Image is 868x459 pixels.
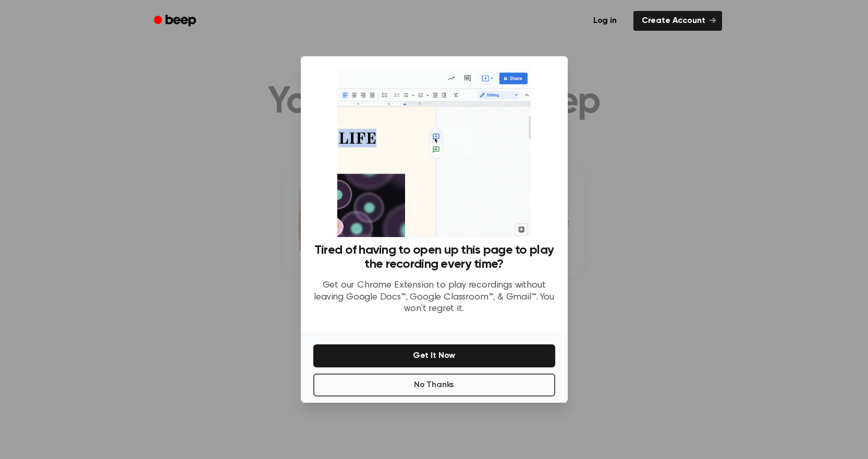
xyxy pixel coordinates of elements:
button: Get It Now [313,344,555,367]
a: Create Account [633,11,722,31]
a: Log in [583,9,627,33]
p: Get our Chrome Extension to play recordings without leaving Google Docs™, Google Classroom™, & Gm... [313,280,555,315]
img: Beep extension in action [337,69,531,237]
h3: Tired of having to open up this page to play the recording every time? [313,243,555,271]
a: Beep [146,11,205,31]
button: No Thanks [313,374,555,396]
